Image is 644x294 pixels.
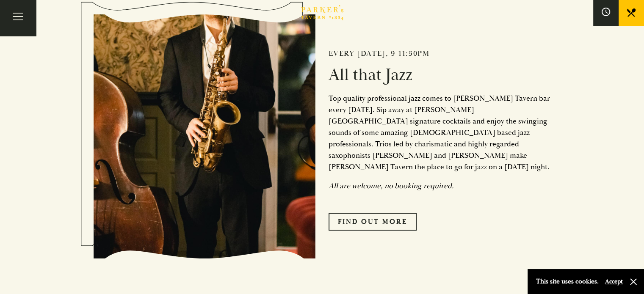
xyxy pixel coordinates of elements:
[329,49,551,58] h2: Every [DATE], 9-11:30pm
[629,278,638,286] button: Close and accept
[329,213,417,231] a: Find Out More
[536,275,599,288] p: This site uses cookies.
[329,181,454,191] em: All are welcome, no booking required.
[329,93,551,173] p: Top quality professional jazz comes to [PERSON_NAME] Tavern bar every [DATE]. Sip away at [PERSON...
[605,278,623,286] button: Accept
[329,65,551,85] h2: All that Jazz
[94,0,551,273] div: 1 / 1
